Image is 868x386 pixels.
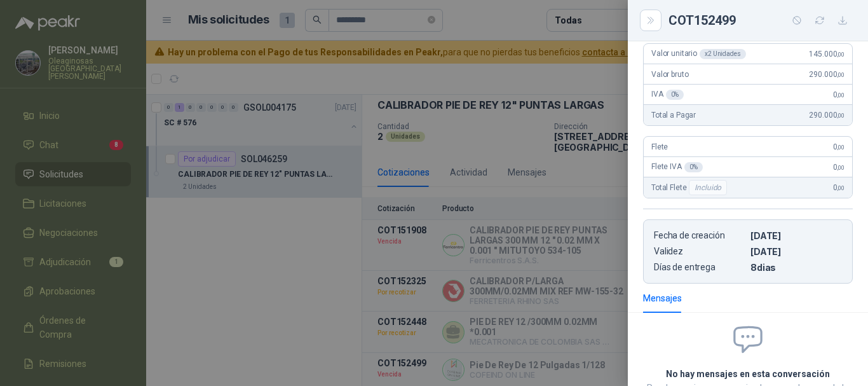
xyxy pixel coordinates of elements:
[651,162,703,172] span: Flete IVA
[837,184,844,191] span: ,00
[666,90,684,100] div: 0 %
[654,246,745,257] p: Validez
[651,90,684,100] span: IVA
[689,180,727,195] div: Incluido
[651,142,668,151] span: Flete
[837,71,844,78] span: ,00
[700,49,746,59] div: x 2 Unidades
[833,142,844,151] span: 0
[654,262,745,273] p: Días de entrega
[651,111,696,120] span: Total a Pagar
[750,230,842,241] p: [DATE]
[837,164,844,171] span: ,00
[643,291,682,305] div: Mensajes
[837,92,844,99] span: ,00
[684,162,703,172] div: 0 %
[809,111,844,120] span: 290.000
[643,13,658,28] button: Close
[654,230,745,241] p: Fecha de creación
[809,50,844,59] span: 145.000
[809,70,844,79] span: 290.000
[833,163,844,172] span: 0
[651,49,746,59] span: Valor unitario
[833,90,844,99] span: 0
[837,112,844,119] span: ,00
[750,246,842,257] p: [DATE]
[668,10,853,31] div: COT152499
[651,70,688,79] span: Valor bruto
[643,367,853,381] h2: No hay mensajes en esta conversación
[837,144,844,151] span: ,00
[750,262,842,273] p: 8 dias
[651,180,729,195] span: Total Flete
[837,51,844,58] span: ,00
[833,183,844,192] span: 0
